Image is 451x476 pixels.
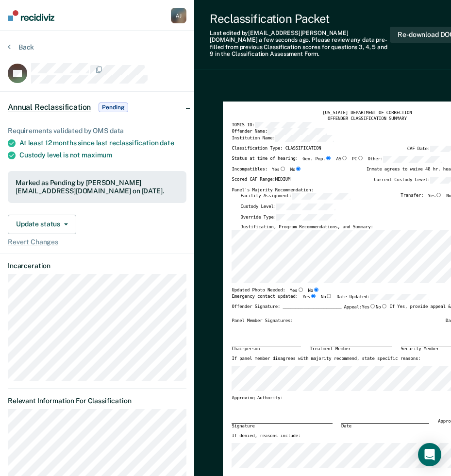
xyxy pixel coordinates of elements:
[369,304,376,308] input: Yes
[232,294,429,305] div: Emergency contact updated:
[381,304,387,308] input: No
[259,36,309,43] span: a few seconds ago
[326,294,332,298] input: No
[357,156,364,160] input: PC
[313,288,319,292] input: No
[362,304,376,310] label: Yes
[308,288,320,294] label: No
[232,288,319,294] div: Updated Photo Needed:
[232,167,301,177] div: Incompatibles:
[160,139,174,147] span: date
[8,262,186,270] dt: Incarceration
[292,193,351,200] input: Facility Assignment:
[370,294,429,301] input: Date Updated:
[302,156,332,163] label: Gen. Pop.
[341,423,429,429] div: Date
[368,156,442,163] label: Other:
[272,167,286,173] label: Yes
[321,294,333,301] label: No
[344,304,387,314] label: Appeal:
[232,433,301,439] label: If denied, reasons include:
[210,12,390,26] div: Reclassification Packet
[280,167,286,171] input: Yes
[240,204,335,210] label: Custody Level:
[8,43,34,51] button: Back
[171,8,186,23] button: AJ
[298,288,304,292] input: Yes
[383,156,442,163] input: Other:
[16,179,179,195] div: Marked as Pending by [PERSON_NAME][EMAIL_ADDRESS][DOMAIN_NAME] on [DATE].
[240,214,335,221] label: Override Type:
[295,167,301,171] input: No
[210,30,390,58] div: Last edited by [EMAIL_ADDRESS][PERSON_NAME][DOMAIN_NAME] . Please review any data pre-filled from...
[376,304,387,310] label: No
[99,102,128,112] span: Pending
[325,156,332,160] input: Gen. Pop.
[336,156,348,163] label: AS
[435,193,442,197] input: Yes
[8,215,76,234] button: Update status
[302,294,317,301] label: Yes
[232,423,333,429] div: Signature
[232,156,442,167] div: Status at time of hearing:
[232,346,301,352] div: Chairperson
[8,127,186,135] div: Requirements validated by OMS data
[8,102,91,112] span: Annual Reclassification
[82,151,112,159] span: maximum
[8,238,58,246] span: Revert Changes
[171,8,186,23] div: A J
[267,128,327,135] input: Offender Name:
[290,288,304,294] label: Yes
[240,193,351,200] label: Facility Assignment:
[276,204,335,210] input: Custody Level:
[240,224,373,230] label: Justification, Program Recommendations, and Summary:
[310,346,392,352] div: Treatment Member
[232,135,334,142] label: Institution Name:
[352,156,364,163] label: PC
[232,146,321,153] label: Classification Type: CLASSIFICATION
[276,214,335,221] input: Override Type:
[428,193,442,200] label: Yes
[290,167,302,173] label: No
[310,294,317,298] input: Yes
[232,356,420,362] label: If panel member disagrees with majority recommend, state specific reasons:
[232,177,290,184] label: Scored CAF Range: MEDIUM
[8,10,54,21] img: Recidiviz
[275,135,334,142] input: Institution Name:
[232,128,326,135] label: Offender Name:
[336,294,429,301] label: Date Updated:
[418,443,441,466] div: Open Intercom Messenger
[19,151,186,159] div: Custody level is not
[255,122,314,129] input: TOMIS ID:
[8,397,186,405] dt: Relevant Information For Classification
[341,156,348,160] input: AS
[19,139,186,147] div: At least 12 months since last reclassification
[232,318,293,324] div: Panel Member Signatures:
[232,122,314,129] label: TOMIS ID:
